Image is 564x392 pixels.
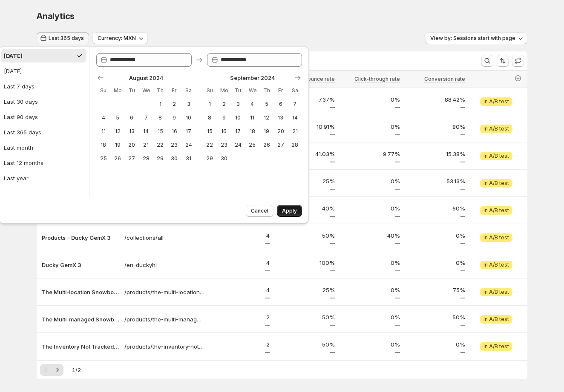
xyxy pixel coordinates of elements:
button: Monday September 23 2024 [217,138,231,152]
span: In A/B test [483,234,509,241]
p: 2 [210,313,270,321]
button: Wednesday August 28 2024 [139,152,153,165]
p: 75% [405,286,465,294]
p: 88.42% [405,95,465,104]
button: Monday September 2 2024 [217,97,231,111]
span: Fr [171,87,178,94]
button: Saturday August 3 2024 [181,97,196,111]
span: 22 [206,142,213,148]
p: 4 [210,231,270,240]
button: Friday September 6 2024 [273,97,288,111]
span: In A/B test [483,343,509,350]
span: 14 [142,128,150,135]
button: Show previous month, July 2024 [95,72,106,84]
p: 9.77% [340,150,400,158]
span: 29 [206,155,213,162]
p: 100% [275,258,335,267]
span: In A/B test [483,207,509,214]
button: Ducky GemX 3 [42,261,119,269]
span: 21 [142,142,150,148]
p: 0% [405,340,465,349]
span: Tu [234,87,242,94]
button: Show next month, October 2024 [292,72,304,84]
span: 14 [291,114,299,121]
p: 0% [405,258,465,267]
span: 24 [185,142,192,148]
button: Friday August 30 2024 [167,152,181,165]
button: Next [52,364,63,376]
button: Apply [277,205,302,217]
th: Sunday [203,84,217,97]
div: [DATE] [4,67,22,75]
span: Cancel [251,207,268,214]
span: 15 [206,128,213,135]
button: Tuesday August 20 2024 [125,138,139,152]
p: 50% [275,231,335,240]
span: 13 [128,128,135,135]
span: 27 [277,142,284,148]
button: Cancel [246,205,273,217]
span: 31 [185,155,192,162]
span: 12 [263,114,270,121]
button: Tuesday August 13 2024 [125,125,139,138]
button: Monday August 19 2024 [110,138,124,152]
th: Saturday [181,84,196,97]
button: Saturday August 24 2024 [181,138,196,152]
button: Sunday September 29 2024 [203,152,217,165]
p: /en-duckyhi [124,261,204,269]
span: 1 [206,101,213,108]
div: Last year [4,174,29,182]
button: Last 30 days [1,95,86,108]
p: The Multi-location Snowboard – ducky-gemx-3 [42,288,119,296]
button: Thursday August 15 2024 [153,125,167,138]
button: Thursday August 22 2024 [153,138,167,152]
p: 50% [275,313,335,321]
button: Saturday August 17 2024 [181,125,196,138]
th: Thursday [259,84,273,97]
button: Friday August 16 2024 [167,125,181,138]
span: 18 [249,128,256,135]
span: 26 [263,142,270,148]
span: 17 [185,128,192,135]
div: Last 30 days [4,97,38,106]
button: Wednesday September 4 2024 [245,97,259,111]
span: 11 [100,128,107,135]
button: Monday September 9 2024 [217,111,231,125]
button: Friday September 20 2024 [273,125,288,138]
button: [DATE] [1,49,86,62]
span: 2 [220,101,227,108]
th: Friday [167,84,181,97]
span: Sa [291,87,299,94]
span: 26 [114,155,121,162]
span: 3 [234,101,242,108]
div: Last 12 months [4,159,43,167]
p: 0% [340,122,400,131]
span: Su [100,87,107,94]
button: Last 7 days [1,80,86,93]
button: Currency: MXN [92,32,148,44]
span: 9 [220,114,227,121]
span: In A/B test [483,289,509,295]
span: Su [206,87,213,94]
span: 9 [171,114,178,121]
span: In A/B test [483,153,509,159]
span: 25 [249,142,256,148]
div: Last 365 days [4,128,41,136]
p: 80% [405,122,465,131]
p: 0% [340,313,400,321]
span: 5 [114,114,121,121]
p: 15.38% [405,150,465,158]
button: Friday August 2 2024 [167,97,181,111]
span: 5 [263,101,270,108]
span: Tu [128,87,135,94]
th: Tuesday [125,84,139,97]
span: 27 [128,155,135,162]
button: Saturday September 7 2024 [288,97,302,111]
span: 8 [206,114,213,121]
button: Sunday September 8 2024 [203,111,217,125]
button: Tuesday September 10 2024 [231,111,245,125]
span: 15 [156,128,164,135]
a: /products/the-inventory-not-tracked-snowboard [124,342,204,351]
span: 8 [156,114,164,121]
button: View by: Sessions start with page [425,32,527,44]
